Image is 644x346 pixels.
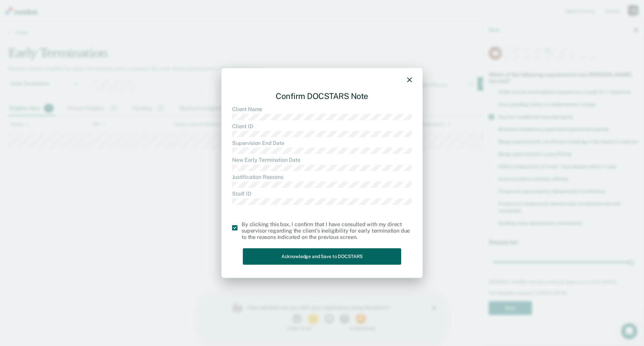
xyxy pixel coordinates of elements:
dt: Supervision End Date [232,140,412,146]
dt: Staff ID [232,191,412,197]
button: 5 [153,18,166,28]
dt: Client ID [232,123,412,129]
img: Profile image for Kim [30,7,40,17]
div: By clicking this box, I confirm that I have consulted with my direct supervisor regarding the cli... [241,221,412,240]
button: 4 [138,18,149,28]
dt: New Early Termination Date [232,157,412,163]
div: 5 - Extremely [147,30,211,35]
div: 1 - Not at all [46,30,109,35]
button: 3 [122,18,134,28]
button: Acknowledge and Save to DOCSTARS [243,248,401,265]
div: How satisfied are you with your experience using Recidiviz? [46,9,201,15]
div: Confirm DOCSTARS Note [232,86,412,106]
dt: Justification Reasons [232,174,412,180]
div: Close survey [230,10,234,14]
button: 1 [90,18,102,28]
dt: Client Name [232,106,412,112]
button: 2 [105,18,119,28]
